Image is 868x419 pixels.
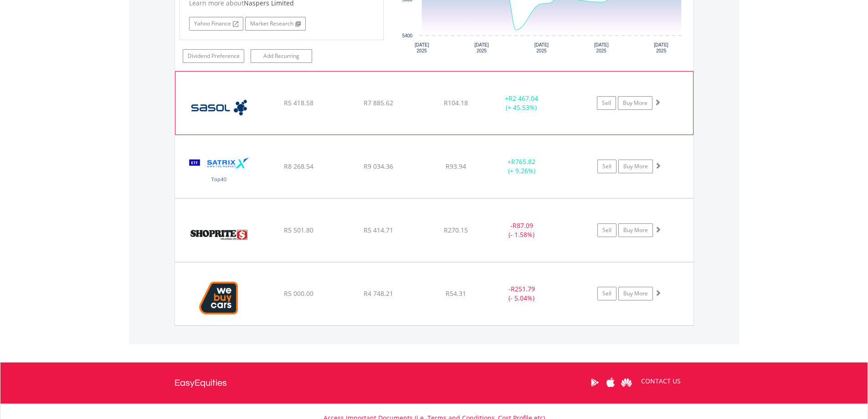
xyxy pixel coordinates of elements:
a: EasyEquities [175,362,227,403]
text: [DATE] 2025 [415,42,429,53]
a: Add Recurring [251,49,312,63]
a: Market Research [245,17,306,31]
span: R104.18 [444,98,468,107]
img: EQU.ZA.WBC.png [180,274,258,323]
a: CONTACT US [635,368,687,394]
text: [DATE] 2025 [594,42,609,53]
a: Buy More [618,223,653,237]
span: R5 418.58 [284,98,313,107]
a: Sell [597,160,616,173]
span: R8 268.54 [284,162,313,171]
a: Apple [603,368,619,397]
a: Buy More [618,96,652,110]
span: R87.09 [513,221,533,230]
a: Buy More [618,287,653,300]
text: [DATE] 2025 [534,42,549,53]
a: Huawei [619,368,635,397]
span: R5 501.80 [284,226,313,234]
img: EQU.ZA.STX40.png [180,147,258,196]
span: R5 000.00 [284,289,313,298]
a: Buy More [618,160,653,173]
div: - (- 1.58%) [488,221,556,239]
span: R4 748.21 [364,289,393,298]
span: R54.31 [446,289,466,298]
div: + (+ 9.26%) [488,157,556,176]
span: R251.79 [511,285,535,293]
span: R2 467.04 [508,94,538,103]
text: 5400 [402,33,413,38]
span: R765.82 [511,157,535,166]
a: Sell [597,287,616,300]
text: [DATE] 2025 [654,42,668,53]
a: Sell [597,223,616,237]
text: [DATE] 2025 [474,42,489,53]
img: EQU.ZA.SHP.png [180,210,258,259]
a: Google Play [587,368,603,397]
span: R93.94 [446,162,466,171]
div: + (+ 45.53%) [487,94,555,112]
span: R9 034.36 [364,162,393,171]
span: R5 414.71 [364,226,393,234]
img: EQU.ZA.SOL.png [180,83,258,132]
a: Dividend Preference [183,49,244,63]
span: R7 885.62 [364,98,393,107]
span: R270.15 [444,226,468,234]
div: - (- 5.04%) [488,285,556,303]
a: Yahoo Finance [189,17,243,31]
a: Sell [597,96,616,110]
